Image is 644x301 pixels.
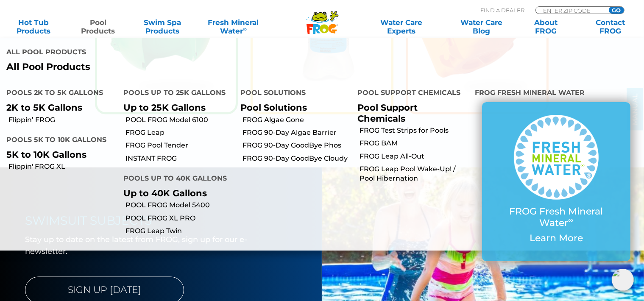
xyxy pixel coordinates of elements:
a: INSTANT FROG [125,154,234,163]
p: 5K to 10K Gallons [6,149,111,160]
a: Flippin' FROG XL [8,162,117,171]
a: ContactFROG [585,18,636,35]
a: FROG 90-Day GoodBye Cloudy [243,154,351,163]
sup: ∞ [568,216,573,224]
a: FROG Leap All-Out [360,152,468,161]
input: GO [609,7,624,14]
a: Pool Solutions [240,102,307,113]
a: POOL FROG Model 6100 [125,115,234,125]
a: Swim SpaProducts [137,18,187,35]
p: 2K to 5K Gallons [6,102,111,113]
a: FROG Algae Gone [243,115,351,125]
a: FROG Leap Twin [125,226,234,236]
h4: Pools 5K to 10K Gallons [6,132,111,149]
p: Find A Dealer [480,6,524,14]
a: Fresh MineralWater∞ [202,18,265,35]
a: FROG Test Strips for Pools [360,126,468,135]
a: PoolProducts [73,18,123,35]
a: POOL FROG XL PRO [125,214,234,223]
a: Water CareBlog [456,18,506,35]
a: FROG 90-Day Algae Barrier [243,128,351,137]
h4: All Pool Products [6,45,316,61]
a: AboutFROG [521,18,571,35]
img: openIcon [612,269,634,291]
p: FROG Fresh Mineral Water [499,206,613,229]
a: POOL FROG Model 5400 [125,201,234,210]
p: Up to 40K Gallons [123,188,228,198]
a: Hot TubProducts [8,18,59,35]
a: FROG Fresh Mineral Water∞ Learn More [499,115,613,248]
h4: Pools up to 40K Gallons [123,171,228,188]
sup: ∞ [243,26,247,32]
a: FROG BAM [360,139,468,148]
a: FROG Leap [125,128,234,137]
h4: Pools up to 25K Gallons [123,85,228,102]
h4: Pools 2K to 5K Gallons [6,85,111,102]
p: Learn More [499,233,613,244]
a: Water CareExperts [360,18,442,35]
a: FROG Leap Pool Wake-Up! / Pool Hibernation [360,164,468,184]
h4: Pool Solutions [240,85,345,102]
a: Flippin’ FROG [8,115,117,125]
h4: Pool Support Chemicals [358,85,462,102]
a: FROG Pool Tender [125,141,234,150]
p: Pool Support Chemicals [358,102,462,123]
input: Zip Code Form [542,7,599,14]
a: All Pool Products [6,61,316,72]
h4: FROG Fresh Mineral Water [475,85,638,102]
a: FROG 90-Day GoodBye Phos [243,141,351,150]
p: Up to 25K Gallons [123,102,228,113]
